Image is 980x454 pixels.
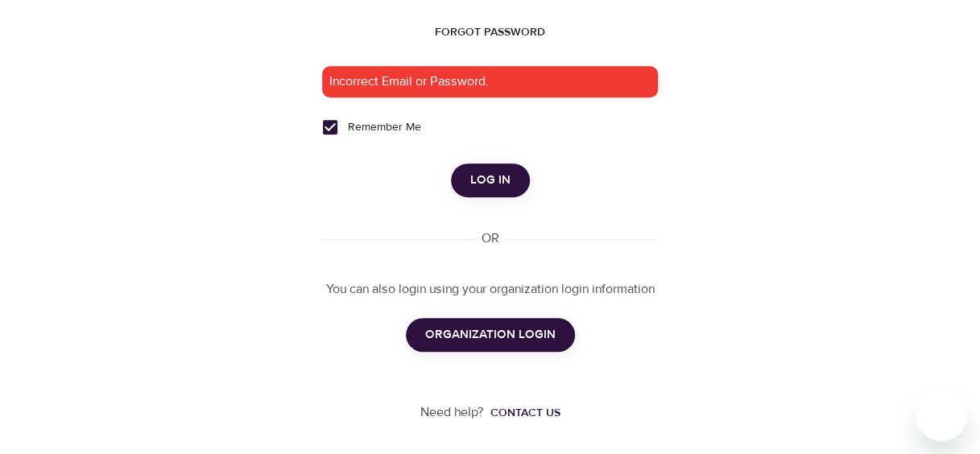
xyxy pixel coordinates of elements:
[435,23,545,43] span: Forgot password
[470,170,511,191] span: Log in
[490,405,560,421] div: Contact us
[347,119,420,136] span: Remember Me
[322,66,657,97] div: Incorrect Email or Password.
[322,280,657,299] p: You can also login using your organization login information
[406,318,575,352] button: ORGANIZATION LOGIN
[425,324,556,345] span: ORGANIZATION LOGIN
[484,405,560,421] a: Contact us
[428,18,552,47] button: Forgot password
[420,403,484,422] p: Need help?
[916,390,967,441] iframe: Button to launch messaging window
[475,229,506,248] div: OR
[451,163,530,197] button: Log in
